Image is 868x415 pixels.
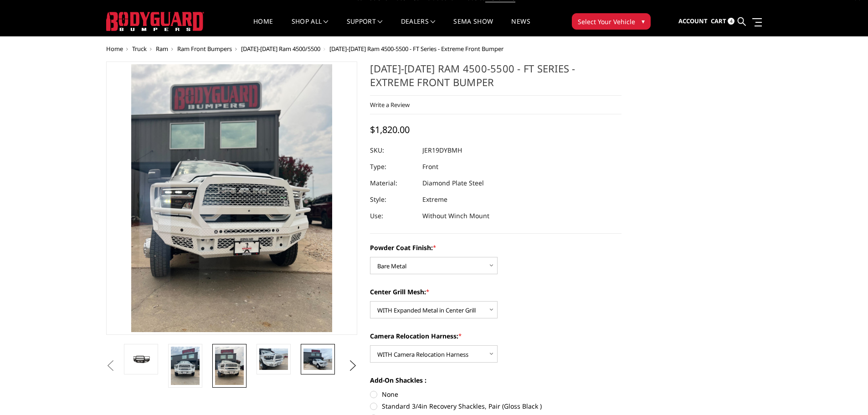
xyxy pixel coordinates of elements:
a: shop all [292,18,329,36]
h1: [DATE]-[DATE] Ram 4500-5500 - FT Series - Extreme Front Bumper [370,61,621,96]
dt: Material: [370,175,416,191]
img: 2019-2026 Ram 4500-5500 - FT Series - Extreme Front Bumper [215,347,244,385]
img: 2019-2026 Ram 4500-5500 - FT Series - Extreme Front Bumper [259,348,288,370]
a: Support [347,18,383,36]
label: Camera Relocation Harness: [370,331,621,341]
a: Dealers [401,18,436,36]
a: News [511,18,530,36]
span: Cart [711,17,726,25]
a: Truck [132,45,147,53]
a: Account [678,9,708,34]
label: Standard 3/4in Recovery Shackles, Pair (Gloss Black ) [370,401,621,411]
a: Write a Review [370,101,410,109]
a: 2019-2026 Ram 4500-5500 - FT Series - Extreme Front Bumper [106,61,358,335]
img: 2019-2026 Ram 4500-5500 - FT Series - Extreme Front Bumper [303,348,332,370]
label: Add-On Shackles : [370,375,621,385]
dd: Extreme [422,191,447,208]
dd: Front [422,159,438,175]
a: Ram Front Bumpers [177,45,232,53]
a: Home [253,18,273,36]
label: None [370,389,621,399]
a: [DATE]-[DATE] Ram 4500/5500 [241,45,320,53]
span: [DATE]-[DATE] Ram 4500-5500 - FT Series - Extreme Front Bumper [329,45,503,53]
span: ▾ [642,16,645,26]
label: Center Grill Mesh: [370,287,621,297]
dt: SKU: [370,142,416,159]
a: Home [106,45,123,53]
dt: Use: [370,208,416,224]
dt: Type: [370,159,416,175]
span: $1,820.00 [370,123,410,136]
span: Select Your Vehicle [578,17,635,26]
dd: Diamond Plate Steel [422,175,484,191]
a: Cart 4 [711,9,734,34]
dt: Style: [370,191,416,208]
button: Previous [104,359,118,373]
span: 4 [728,18,734,25]
a: SEMA Show [453,18,493,36]
img: 2019-2026 Ram 4500-5500 - FT Series - Extreme Front Bumper [171,347,200,385]
a: Ram [156,45,168,53]
dd: JER19DYBMH [422,142,462,159]
button: Select Your Vehicle [572,13,651,30]
img: BODYGUARD BUMPERS [106,12,204,31]
button: Next [346,359,360,373]
label: Powder Coat Finish: [370,243,621,252]
dd: Without Winch Mount [422,208,489,224]
iframe: Chat Widget [822,371,868,415]
span: Account [678,17,708,25]
img: 2019-2026 Ram 4500-5500 - FT Series - Extreme Front Bumper [127,353,155,366]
